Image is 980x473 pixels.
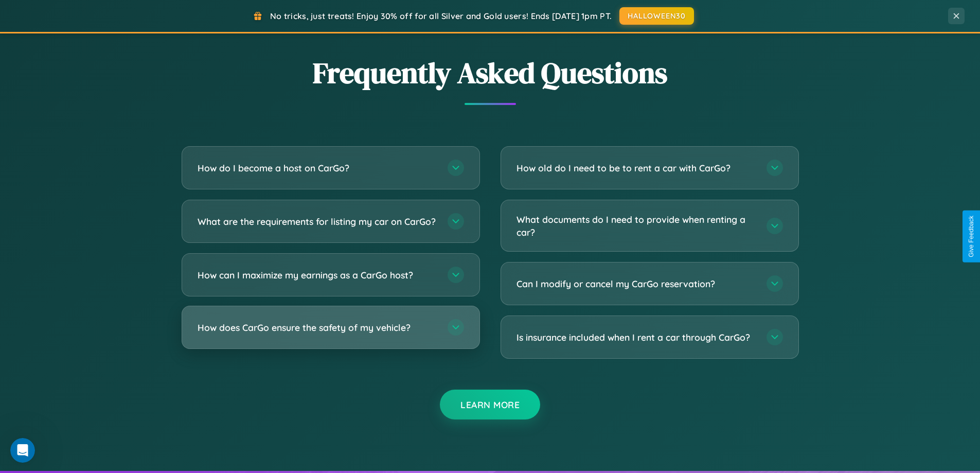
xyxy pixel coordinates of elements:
h3: How old do I need to be to rent a car with CarGo? [516,162,756,174]
h3: What are the requirements for listing my car on CarGo? [198,215,437,228]
h3: What documents do I need to provide when renting a car? [516,213,756,238]
div: Give Feedback [968,216,975,257]
h3: How do I become a host on CarGo? [198,162,437,174]
h3: How does CarGo ensure the safety of my vehicle? [198,321,437,334]
iframe: Intercom live chat [10,438,35,463]
h3: Is insurance included when I rent a car through CarGo? [516,331,756,344]
h3: Can I modify or cancel my CarGo reservation? [516,277,756,290]
span: No tricks, just treats! Enjoy 30% off for all Silver and Gold users! Ends [DATE] 1pm PT. [270,11,612,21]
h3: How can I maximize my earnings as a CarGo host? [198,269,437,282]
button: Learn More [440,390,540,419]
button: HALLOWEEN30 [619,7,694,25]
h2: Frequently Asked Questions [182,53,799,93]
